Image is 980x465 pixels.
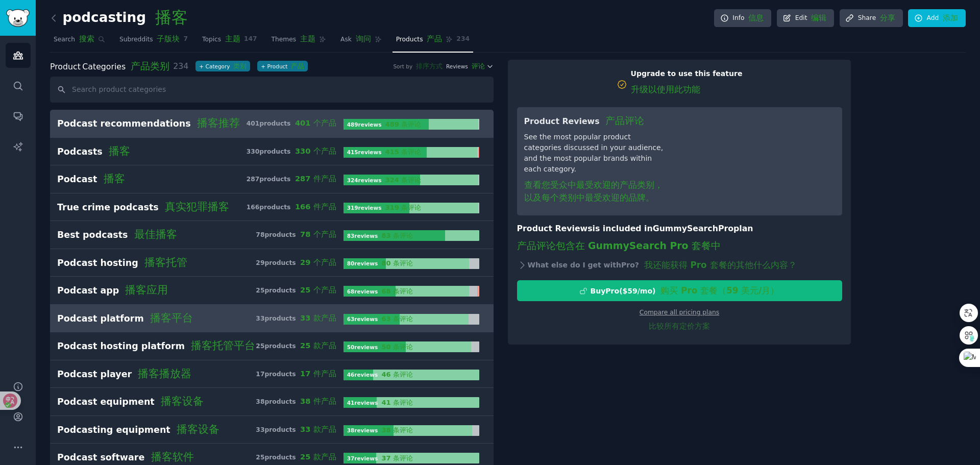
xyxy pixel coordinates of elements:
[300,341,336,350] font: 25 款产品
[161,395,204,407] font: 播客设备
[256,397,336,407] div: 38 product s
[109,145,130,157] font: 播客
[197,117,240,129] font: 播客推荐
[50,416,494,444] a: Podcasting equipment 播客设备33products 33 款产品38reviews 38 条评论
[347,205,422,211] b: 319 review s
[356,34,371,43] font: 询问
[340,34,371,44] span: Ask
[57,173,125,186] div: Podcast
[272,34,315,44] span: Themes
[151,451,194,463] font: 播客软件
[517,280,842,301] button: BuyPro($59/mo) 购买 Pro 套餐（59 美元/月）
[640,309,719,330] a: Compare all pricing plans比较所有定价方案
[631,84,700,94] font: 升级以使用此功能
[225,34,240,43] font: 主题
[134,228,177,240] font: 最佳播客
[295,202,336,211] font: 166 件产品
[244,35,257,44] span: 147
[456,35,470,44] span: 234
[840,9,903,28] a: Share 分享
[50,165,494,193] a: Podcast 播客287products 287 件产品324reviews 324 条评论
[50,249,494,277] a: Podcast hosting 播客托管29products 29 个产品80reviews 80 条评论
[385,204,422,211] font: 319 条评论
[50,31,109,53] a: Search 搜索
[908,9,966,28] a: Add 添加
[131,60,169,71] font: 产品类别
[381,426,413,434] font: 38 条评论
[256,369,336,379] div: 17 product s
[257,61,308,71] a: +Product 产品
[57,395,204,408] div: Podcast equipment
[381,399,413,406] font: 41 条评论
[256,341,336,351] div: 25 product s
[138,368,191,380] font: 播客播放器
[748,13,764,22] font: 信息
[591,284,779,297] div: Buy Pro ($ 59 /mo )
[57,145,130,158] div: Podcasts
[233,62,247,70] font: 类别
[119,34,180,44] span: Subreddits
[57,423,219,436] div: Podcasting equipment
[300,285,336,294] font: 25 个产品
[347,427,413,433] b: 38 review s
[50,138,494,166] a: Podcasts 播客330products 330 个产品415reviews 415 条评论
[261,63,265,70] span: +
[165,201,229,213] font: 真实犯罪播客
[57,117,240,130] div: Podcast recommendations
[524,132,668,208] div: See the most popular product categories discussed in your audience, and the most popular brands w...
[381,343,413,351] font: 50 条评论
[517,240,721,251] font: 产品评论包含在 GummySearch Pro 套餐中
[295,118,336,127] font: 401 个产品
[256,230,336,240] div: 78 product s
[256,425,336,435] div: 33 product s
[427,34,442,43] font: 产品
[300,369,336,378] font: 17 件产品
[446,63,485,70] span: Reviews
[295,146,336,155] font: 330 个产品
[337,31,385,53] a: Ask 询问
[125,284,168,296] font: 播客应用
[381,287,413,295] font: 68 条评论
[195,61,250,71] button: +Category 类别
[300,230,336,238] font: 78 个产品
[57,284,168,297] div: Podcast app
[381,371,413,378] font: 46 条评论
[347,316,413,322] b: 63 review s
[57,451,194,464] div: Podcast software
[295,174,336,183] font: 287 件产品
[605,115,644,126] font: 产品评论
[644,260,797,270] font: 我还能获得 Pro 套餐的其他什么内容？
[381,259,413,267] font: 80 条评论
[247,202,336,212] div: 166 product s
[50,360,494,388] a: Podcast player 播客播放器17products 17 件产品46reviews 46 条评论
[50,193,494,222] a: True crime podcasts 真实犯罪播客166products 166 件产品319reviews 319 条评论
[54,34,94,44] span: Search
[50,388,494,416] a: Podcast equipment 播客设备38products 38 件产品41reviews 41 条评论
[714,9,771,28] a: Info 信息
[347,400,413,406] b: 41 review s
[347,121,422,128] b: 489 review s
[57,256,187,270] div: Podcast hosting
[385,176,422,184] font: 324 条评论
[300,425,336,433] font: 33 款产品
[300,258,336,266] font: 29 个产品
[649,322,710,330] font: 比较所有定价方案
[300,34,315,43] font: 主题
[524,180,663,203] font: 查看您受众中最受欢迎的产品类别，以及每个类别中最受欢迎的品牌。
[247,146,336,157] div: 330 product s
[247,174,336,184] div: 287 product s
[177,423,219,435] font: 播客设备
[256,313,336,324] div: 33 product s
[150,312,193,324] font: 播客平台
[880,13,895,22] font: 分享
[50,77,494,103] input: Search product categories
[256,258,336,268] div: 29 product s
[155,8,188,27] font: 播客
[57,201,229,214] div: True crime podcasts
[191,339,255,352] font: 播客托管平台
[183,35,188,44] span: 7
[347,149,422,155] b: 415 review s
[116,31,191,53] a: Subreddits 子版块7
[256,452,336,462] div: 25 product s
